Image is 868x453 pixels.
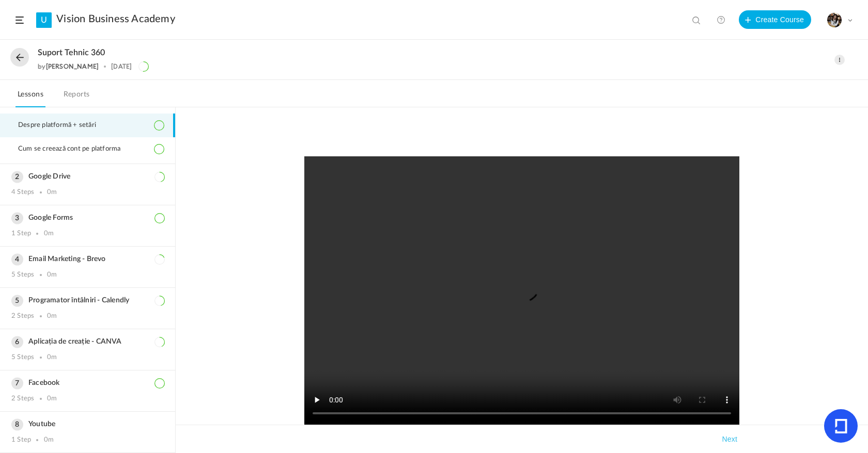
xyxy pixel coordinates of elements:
[11,255,164,264] h3: Email Marketing - Brevo
[36,12,52,28] a: U
[47,188,57,197] div: 0m
[47,312,57,320] div: 0m
[11,436,31,444] div: 1 Step
[11,214,164,222] h3: Google Forms
[11,395,34,403] div: 2 Steps
[18,121,109,130] span: Despre platformă + setări
[56,13,175,25] a: Vision Business Academy
[11,312,34,320] div: 2 Steps
[46,62,99,70] a: [PERSON_NAME]
[11,296,164,305] h3: Programator întâlniri - Calendly
[47,395,57,403] div: 0m
[18,145,133,153] span: Cum se creează cont pe platforma
[38,48,105,58] span: Suport tehnic 360
[11,271,34,279] div: 5 Steps
[11,420,164,429] h3: Youtube
[44,230,54,238] div: 0m
[11,353,34,362] div: 5 Steps
[61,88,92,107] a: Reports
[11,172,164,181] h3: Google Drive
[11,337,164,346] h3: Aplicația de creație - CANVA
[16,88,45,107] a: Lessons
[47,271,57,279] div: 0m
[11,188,34,197] div: 4 Steps
[38,63,99,70] div: by
[11,230,31,238] div: 1 Step
[111,63,132,70] div: [DATE]
[44,436,54,444] div: 0m
[11,379,164,387] h3: Facebook
[739,10,811,29] button: Create Course
[47,353,57,362] div: 0m
[827,13,842,27] img: tempimagehs7pti.png
[720,433,739,445] button: Next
